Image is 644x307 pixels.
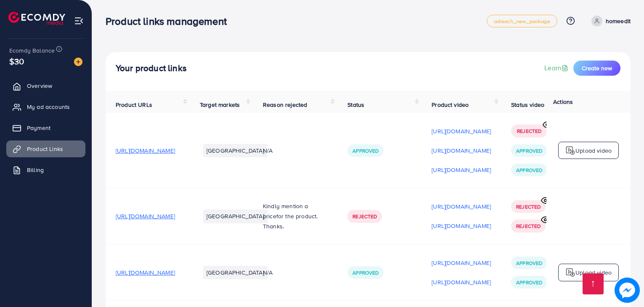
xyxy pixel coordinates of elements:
[263,268,273,277] span: N/A
[6,77,85,94] a: Overview
[516,167,542,174] span: Approved
[116,146,175,155] span: [URL][DOMAIN_NAME]
[582,64,612,72] span: Create new
[487,15,557,27] a: adreach_new_package
[116,268,175,277] span: [URL][DOMAIN_NAME]
[106,15,233,27] h3: Product links management
[116,101,152,109] span: Product URLs
[352,213,377,220] span: Rejected
[544,63,570,73] a: Learn
[432,277,491,287] p: [URL][DOMAIN_NAME]
[588,16,631,26] a: homeedit
[263,101,307,109] span: Reason rejected
[573,61,620,76] button: Create new
[432,126,491,136] p: [URL][DOMAIN_NAME]
[200,101,240,109] span: Target markets
[74,58,82,66] img: image
[352,147,379,154] span: Approved
[432,258,491,268] p: [URL][DOMAIN_NAME]
[432,165,491,175] p: [URL][DOMAIN_NAME]
[9,55,24,67] span: $30
[8,12,65,25] img: logo
[575,146,612,156] p: Upload video
[615,278,640,303] img: image
[6,98,85,115] a: My ad accounts
[116,212,175,220] span: [URL][DOMAIN_NAME]
[606,16,631,26] p: homeedit
[9,46,55,55] span: Ecomdy Balance
[432,221,491,231] p: [URL][DOMAIN_NAME]
[494,19,550,24] span: adreach_new_package
[27,124,50,132] span: Payment
[27,82,52,90] span: Overview
[517,127,541,135] span: Rejected
[565,267,575,278] img: logo
[203,209,268,223] li: [GEOGRAPHIC_DATA]
[27,103,70,111] span: My ad accounts
[74,16,84,26] img: menu
[432,146,491,156] p: [URL][DOMAIN_NAME]
[263,201,327,221] p: Kindly mention a price or the product.
[6,119,85,136] a: Payment
[511,101,544,109] span: Status video
[263,146,273,155] span: N/A
[575,267,612,278] p: Upload video
[516,259,542,267] span: Approved
[203,266,268,279] li: [GEOGRAPHIC_DATA]
[276,212,278,220] span: f
[27,145,63,153] span: Product Links
[347,101,364,109] span: Status
[565,146,575,156] img: logo
[116,63,187,74] h4: Your product links
[6,140,85,157] a: Product Links
[516,222,541,230] span: Rejected
[352,269,379,276] span: Approved
[263,221,327,231] p: Thanks.
[203,144,268,157] li: [GEOGRAPHIC_DATA]
[6,161,85,178] a: Billing
[432,201,491,212] p: [URL][DOMAIN_NAME]
[516,203,541,210] span: Rejected
[516,147,542,154] span: Approved
[432,101,469,109] span: Product video
[516,279,542,286] span: Approved
[27,166,44,174] span: Billing
[553,98,573,106] span: Actions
